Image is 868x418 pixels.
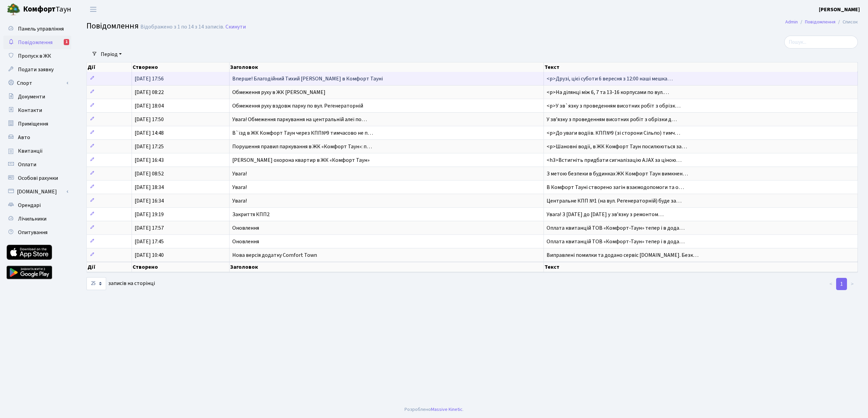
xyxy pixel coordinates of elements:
[3,117,71,131] a: Приміщення
[431,406,462,413] a: Massive Kinetic
[85,4,102,15] button: Переключити навігацію
[547,156,682,164] span: <h3>Встигніть придбати сигналізацію AJAX за ціною…
[18,161,36,168] span: Оплати
[18,134,30,141] span: Авто
[3,90,71,103] a: Документи
[135,156,164,164] span: [DATE] 16:43
[86,277,155,290] label: записів на сторінці
[232,116,367,123] span: Увага! Обмеження паркування на центральній алеї по…
[135,129,164,137] span: [DATE] 14:48
[64,39,69,45] div: 1
[3,158,71,171] a: Оплати
[785,18,798,25] a: Admin
[18,39,53,46] span: Повідомлення
[18,52,51,60] span: Пропуск в ЖК
[135,238,164,245] span: [DATE] 17:45
[3,144,71,158] a: Квитанції
[547,224,685,232] span: Оплата квитанцій ТОВ «Комфорт-Таун» тепер і в дода…
[547,129,680,137] span: <p>До уваги водіїв. КПП№9 (зі сторони Сільпо) тимч…
[18,202,41,209] span: Орендарі
[835,18,858,26] li: Список
[775,15,868,29] nav: breadcrumb
[87,262,132,272] th: Дії
[547,116,677,123] span: У звʼязку з проведенням висотних робіт з обрізки д…
[547,75,673,82] span: <p>Друзі, цієї суботи 6 вересня з 12:00 наші мешка…
[18,174,58,182] span: Особові рахунки
[232,238,259,245] span: Оновлення
[225,24,246,30] a: Скинути
[232,102,363,110] span: Обмеження руху вздовж парку по вул. Регенераторній
[3,76,71,90] a: Спорт
[232,211,270,218] span: Закриття КПП2
[3,103,71,117] a: Контакти
[135,170,164,177] span: [DATE] 08:52
[18,107,42,114] span: Контакти
[3,212,71,226] a: Лічильники
[547,184,684,191] span: В Комфорт Тауні створено загін взаємодопомоги та о…
[3,171,71,185] a: Особові рахунки
[135,102,164,110] span: [DATE] 18:04
[547,238,685,245] span: Оплата квитанцій ТОВ «Комфорт-Таун» тепер і в дода…
[135,89,164,96] span: [DATE] 08:22
[232,89,325,96] span: Обмеження руху в ЖК [PERSON_NAME]
[18,120,48,128] span: Приміщення
[232,170,247,177] span: Увага!
[18,93,45,100] span: Документи
[18,66,54,73] span: Подати заявку
[98,49,124,60] a: Період
[547,197,682,205] span: Центральне КПП №1 (на вул. Регенераторній) буде за…
[3,131,71,144] a: Авто
[3,226,71,239] a: Опитування
[3,49,71,63] a: Пропуск в ЖК
[18,25,64,33] span: Панель управління
[547,251,698,259] span: Виправлені помилки та додано сервіс [DOMAIN_NAME]. Безк…
[135,116,164,123] span: [DATE] 17:50
[135,251,164,259] span: [DATE] 10:40
[7,3,20,16] img: logo.png
[135,184,164,191] span: [DATE] 18:34
[232,251,317,259] span: Нова версія додатку Comfort Town
[547,170,688,177] span: З метою безпеки в будинках ЖК Комфорт Таун вимкнен…
[230,262,544,272] th: Заголовок
[232,129,373,137] span: В`їзд в ЖК Комфорт Таун через КПП№9 тимчасово не п…
[23,4,56,15] b: Комфорт
[3,185,71,198] a: [DOMAIN_NAME]
[544,62,858,72] th: Текст
[805,18,835,25] a: Повідомлення
[232,197,247,205] span: Увага!
[18,147,43,155] span: Квитанції
[18,229,47,236] span: Опитування
[232,224,259,232] span: Оновлення
[87,62,132,72] th: Дії
[135,224,164,232] span: [DATE] 17:57
[140,24,224,30] div: Відображено з 1 по 14 з 14 записів.
[230,62,544,72] th: Заголовок
[135,211,164,218] span: [DATE] 19:19
[784,36,858,49] input: Пошук...
[23,4,71,15] span: Таун
[547,102,680,110] span: <p>У зв`язку з проведенням висотних робіт з обрізк…
[544,262,858,272] th: Текст
[3,198,71,212] a: Орендарі
[819,5,860,14] a: [PERSON_NAME]
[86,20,139,32] span: Повідомлення
[232,75,383,82] span: Вперше! Благодійний Тихий [PERSON_NAME] в Комфорт Тауні
[547,143,687,150] span: <p>Шановні водії, в ЖК Комфорт Таун посилюються за…
[547,211,664,218] span: Увага! З [DATE] до [DATE] у зв’язку з ремонтом…
[405,406,463,413] div: Розроблено .
[232,143,372,150] span: Порушення правил паркування в ЖК «Комфорт Таун»: п…
[132,262,230,272] th: Створено
[3,22,71,36] a: Панель управління
[135,143,164,150] span: [DATE] 17:25
[18,215,46,223] span: Лічильники
[3,36,71,49] a: Повідомлення1
[232,156,370,164] span: [PERSON_NAME] охорона квартир в ЖК «Комфорт Таун»
[232,184,247,191] span: Увага!
[3,63,71,76] a: Подати заявку
[547,89,669,96] span: <p>На ділянці між 6, 7 та 13-16 корпусами по вул.…
[135,197,164,205] span: [DATE] 16:34
[135,75,164,82] span: [DATE] 17:56
[132,62,230,72] th: Створено
[836,278,847,290] a: 1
